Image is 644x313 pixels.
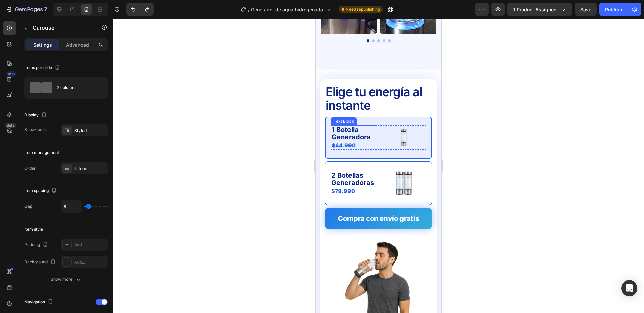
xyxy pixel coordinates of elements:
div: Navigation [24,298,54,307]
div: Gap [24,203,32,209]
p: Advanced [66,41,89,48]
div: Item spacing [24,186,58,195]
span: Generador de agua hidrogenada [251,6,323,13]
div: Item style [24,226,43,232]
span: Save [580,7,591,12]
p: 7 [44,5,47,13]
div: Publish [605,6,622,13]
input: Auto [61,200,81,212]
button: 1 product assigned [507,3,572,16]
div: Sneak peek [24,127,47,133]
div: Add... [74,242,106,248]
span: 1 product assigned [513,6,557,13]
div: Items per slide [24,63,61,72]
button: Show more [24,273,108,286]
span: / [248,6,250,13]
button: Publish [599,3,628,16]
span: Need republishing [346,6,380,12]
button: 7 [3,3,50,16]
div: Display [24,111,48,120]
p: Carousel [33,24,90,32]
div: Styled [74,128,106,134]
div: Padding [24,240,49,249]
div: Open Intercom Messenger [621,280,637,296]
div: Add... [74,259,106,265]
div: Order [24,165,36,171]
p: Settings [33,41,52,48]
iframe: Design area [316,19,441,313]
button: Save [575,3,597,16]
div: 2 columns [57,80,98,96]
div: Item management [24,150,59,156]
div: Background [24,258,57,267]
div: Show more [51,276,82,283]
div: Beta [5,123,16,128]
div: 450 [6,71,16,77]
div: 5 items [74,166,106,172]
div: Undo/Redo [126,3,154,16]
